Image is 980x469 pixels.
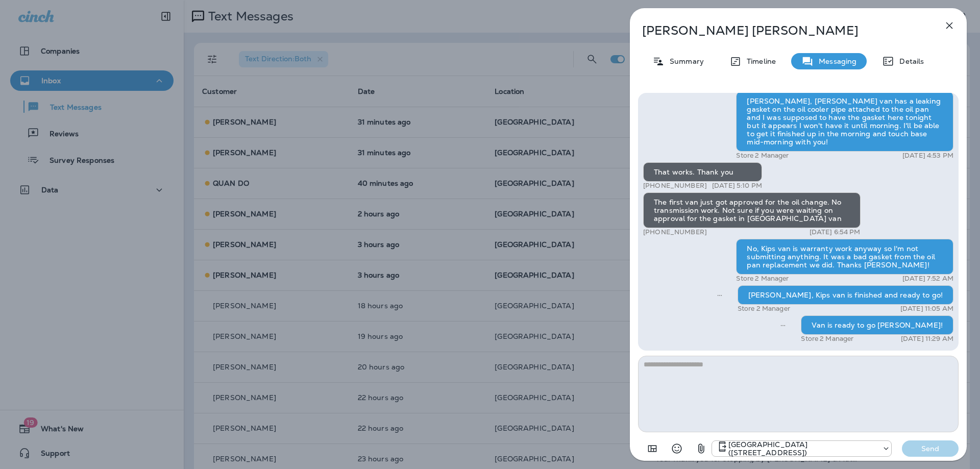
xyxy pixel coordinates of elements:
[643,162,762,182] div: That works. Thank you
[810,228,861,236] p: [DATE] 6:54 PM
[780,320,786,329] span: Sent
[801,315,953,335] div: Van is ready to go [PERSON_NAME]!
[712,182,762,190] p: [DATE] 5:10 PM
[736,275,789,283] p: Store 2 Manager
[901,335,953,343] p: [DATE] 11:29 AM
[736,91,953,152] div: [PERSON_NAME], [PERSON_NAME] van has a leaking gasket on the oil cooler pipe attached to the oil ...
[642,438,663,459] button: Add in a premade template
[738,305,790,313] p: Store 2 Manager
[900,305,953,313] p: [DATE] 11:05 AM
[894,57,924,65] p: Details
[642,23,921,38] p: [PERSON_NAME] [PERSON_NAME]
[742,57,776,65] p: Timeline
[801,335,853,343] p: Store 2 Manager
[736,239,953,275] div: No, Kips van is warranty work anyway so I'm not submitting anything. It was a bad gasket from the...
[738,285,953,305] div: [PERSON_NAME], Kips van is finished and ready to go!
[736,152,789,160] p: Store 2 Manager
[717,290,722,299] span: Sent
[667,438,687,459] button: Select an emoji
[902,275,953,283] p: [DATE] 7:52 AM
[643,182,707,190] p: [PHONE_NUMBER]
[728,440,877,457] p: [GEOGRAPHIC_DATA] ([STREET_ADDRESS])
[712,440,891,457] div: +1 (402) 571-1201
[665,57,704,65] p: Summary
[643,228,707,236] p: [PHONE_NUMBER]
[814,57,856,65] p: Messaging
[902,152,953,160] p: [DATE] 4:53 PM
[643,192,861,228] div: The first van just got approved for the oil change. No transmission work. Not sure if you were wa...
